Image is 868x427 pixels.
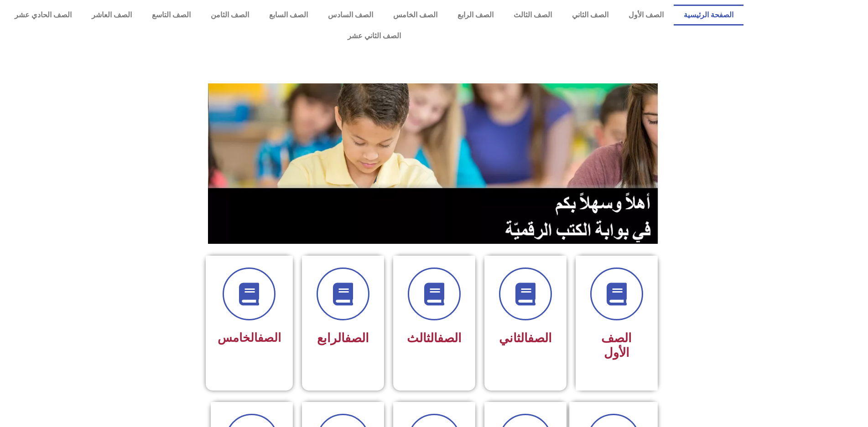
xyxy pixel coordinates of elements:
[562,5,619,26] a: الصف الثاني
[407,331,462,345] span: الثالث
[142,5,201,26] a: الصف التاسع
[5,26,743,46] a: الصف الثاني عشر
[528,331,552,345] a: الصف
[318,5,383,26] a: الصف السادس
[258,331,281,345] a: الصف
[317,331,369,345] span: الرابع
[447,5,504,26] a: الصف الرابع
[383,5,447,26] a: الصف الخامس
[201,5,259,26] a: الصف الثامن
[5,5,82,26] a: الصف الحادي عشر
[674,5,743,26] a: الصفحة الرئيسية
[82,5,142,26] a: الصف العاشر
[345,331,369,345] a: الصف
[504,5,562,26] a: الصف الثالث
[437,331,462,345] a: الصف
[601,331,632,360] span: الصف الأول
[259,5,318,26] a: الصف السابع
[499,331,552,345] span: الثاني
[619,5,674,26] a: الصف الأول
[218,331,281,345] span: الخامس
